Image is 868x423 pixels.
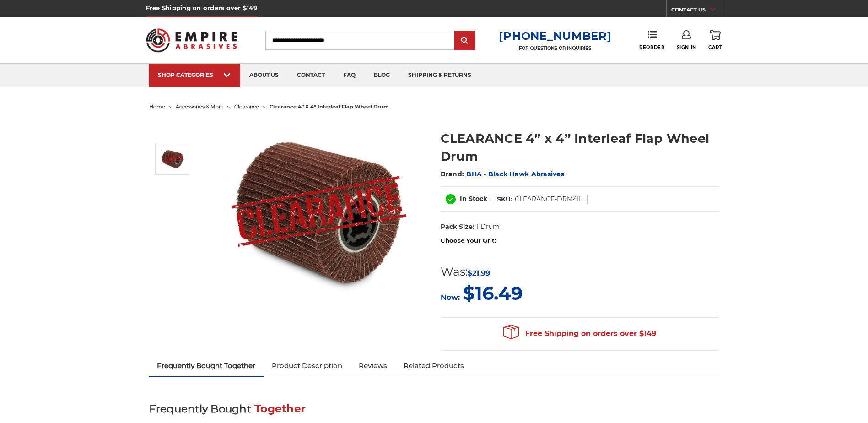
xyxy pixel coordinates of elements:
a: contact [288,64,334,87]
span: Free Shipping on orders over $149 [503,325,656,343]
span: In Stock [460,195,487,203]
a: Cart [708,30,722,50]
span: Cart [708,44,722,50]
a: CONTACT US [671,5,722,17]
a: Reviews [350,356,395,376]
div: SHOP CATEGORIES [158,71,231,78]
h1: CLEARANCE 4” x 4” Interleaf Flap Wheel Drum [441,130,719,165]
span: Reorder [639,44,664,50]
a: clearance [234,103,259,110]
a: blog [365,64,399,87]
a: Product Description [264,356,350,376]
a: Frequently Bought Together [149,356,264,376]
a: Reorder [639,30,664,50]
dt: Pack Size: [441,222,474,232]
img: Empire Abrasives [146,22,237,58]
span: Now: [441,293,460,302]
span: Frequently Bought [149,402,251,415]
a: BHA - Black Hawk Abrasives [466,170,564,178]
a: accessories & more [176,103,224,110]
div: Was: [441,263,523,281]
dd: 1 Drum [476,222,500,232]
a: home [149,103,165,110]
img: CLEARANCE 4” x 4” Interleaf Flap Wheel Drum [161,147,184,170]
span: $16.49 [463,282,523,304]
dt: SKU: [497,195,512,204]
span: Sign In [677,44,696,50]
a: Related Products [395,356,472,376]
a: [PHONE_NUMBER] [499,29,611,43]
span: Brand: [441,170,464,178]
a: faq [334,64,365,87]
label: Choose Your Grit: [441,236,719,245]
input: Submit [456,32,474,50]
dd: CLEARANCE-DRM4IL [515,195,582,204]
span: $21.99 [468,269,490,277]
a: about us [240,64,288,87]
p: FOR QUESTIONS OR INQUIRIES [499,45,611,51]
span: Together [254,402,306,415]
span: clearance 4” x 4” interleaf flap wheel drum [270,103,389,110]
img: CLEARANCE 4” x 4” Interleaf Flap Wheel Drum [227,120,410,303]
a: shipping & returns [399,64,480,87]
